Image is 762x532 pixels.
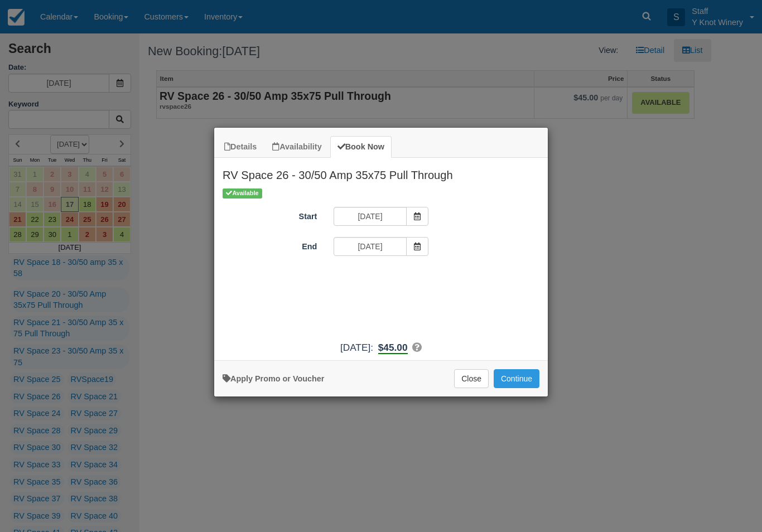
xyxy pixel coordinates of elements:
b: $45.00 [378,342,408,354]
span: Available [223,188,262,198]
label: End [214,237,325,253]
a: Book Now [330,136,392,158]
h2: RV Space 26 - 30/50 Amp 35x75 Pull Through [214,158,548,187]
span: [DATE] [340,342,370,353]
a: Apply Voucher [223,374,324,383]
button: Add to Booking [494,369,539,388]
button: Close [454,369,489,388]
label: Start [214,207,325,223]
div: Item Modal [214,158,548,355]
div: : [214,341,548,355]
a: Details [217,136,264,158]
a: Availability [265,136,329,158]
